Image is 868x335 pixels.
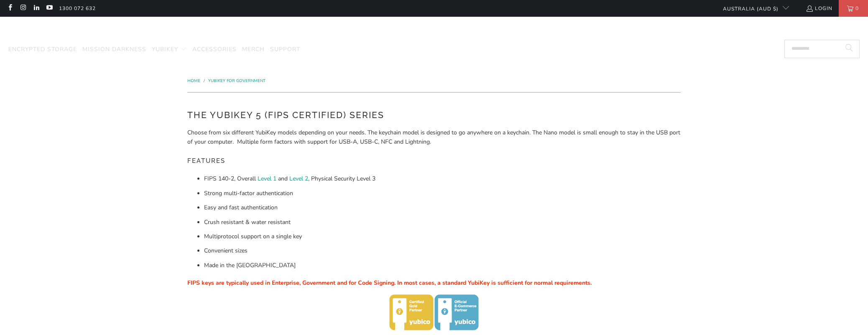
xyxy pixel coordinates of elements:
[204,78,205,84] span: /
[82,45,146,53] span: Mission Darkness
[391,21,477,38] img: Trust Panda Australia
[270,40,300,59] a: Support
[784,40,860,58] input: Search...
[46,5,53,12] a: Trust Panda Australia on YouTube
[187,78,202,84] a: Home
[208,78,266,84] a: YubiKey for Government
[187,78,200,84] span: Home
[242,45,265,53] span: Merch
[204,246,681,255] li: Convenient sizes
[204,218,681,227] li: Crush resistant & water resistant
[204,174,681,183] li: FIPS 140-2, Overall and , Physical Security Level 3
[204,232,681,241] li: Multiprotocol support on a single key
[187,108,681,122] h2: The YubiKey 5 (FIPS Certified) Series
[192,45,237,53] span: Accessories
[258,175,276,183] a: Level 1
[187,153,681,169] h5: Features
[152,40,187,59] summary: YubiKey
[187,128,681,147] p: Choose from six different YubiKey models depending on your needs. The keychain model is designed ...
[187,279,592,287] span: FIPS keys are typically used in Enterprise, Government and for Code Signing. In most cases, a sta...
[192,40,237,59] a: Accessories
[204,203,681,212] li: Easy and fast authentication
[8,40,300,59] nav: Translation missing: en.navigation.header.main_nav
[204,261,681,270] li: Made in the [GEOGRAPHIC_DATA]
[806,4,832,13] a: Login
[8,40,77,59] a: Encrypted Storage
[289,175,308,183] a: Level 2
[59,4,96,13] a: 1300 072 632
[82,40,146,59] a: Mission Darkness
[8,45,77,53] span: Encrypted Storage
[19,5,26,12] a: Trust Panda Australia on Instagram
[6,5,13,12] a: Trust Panda Australia on Facebook
[242,40,265,59] a: Merch
[839,40,860,58] button: Search
[270,45,300,53] span: Support
[33,5,40,12] a: Trust Panda Australia on LinkedIn
[204,189,681,198] li: Strong multi-factor authentication
[152,45,178,53] span: YubiKey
